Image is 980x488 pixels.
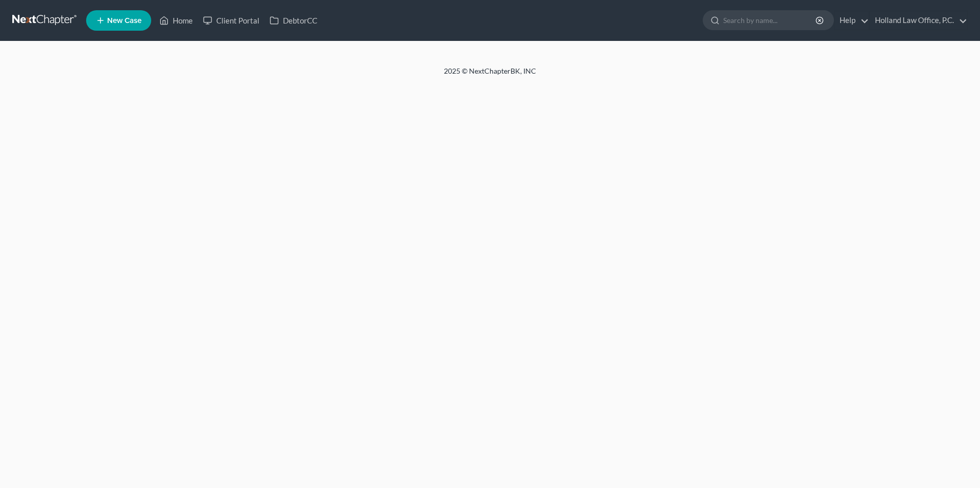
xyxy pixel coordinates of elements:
a: Holland Law Office, P.C. [870,11,967,30]
input: Search by name... [723,11,817,30]
a: Help [834,11,869,30]
span: New Case [107,17,141,25]
a: DebtorCC [264,11,322,30]
a: Client Portal [198,11,264,30]
div: 2025 © NextChapterBK, INC [198,66,782,84]
a: Home [154,11,198,30]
